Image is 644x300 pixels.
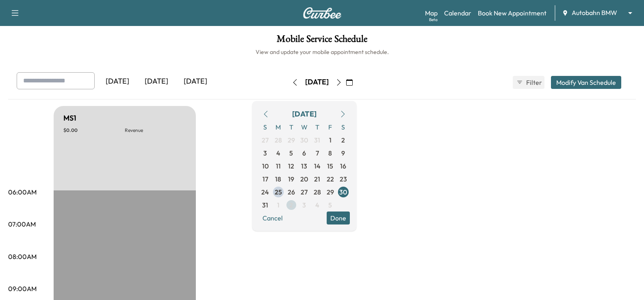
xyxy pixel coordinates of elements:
[285,121,298,134] span: T
[8,187,37,197] p: 06:00AM
[125,127,186,134] p: Revenue
[8,284,37,294] p: 09:00AM
[292,108,317,120] div: [DATE]
[262,200,268,210] span: 31
[315,200,319,210] span: 4
[341,135,345,145] span: 2
[444,8,471,18] a: Calendar
[259,212,286,224] button: Cancel
[328,200,332,210] span: 5
[288,161,294,171] span: 12
[63,127,125,134] p: $ 0.00
[339,187,347,197] span: 30
[301,187,308,197] span: 27
[337,121,350,134] span: S
[526,78,541,87] span: Filter
[137,72,176,91] div: [DATE]
[327,161,333,171] span: 15
[275,174,281,184] span: 18
[272,121,285,134] span: M
[314,161,321,171] span: 14
[340,174,347,184] span: 23
[314,135,320,145] span: 31
[63,112,76,124] h5: MS1
[301,161,307,171] span: 13
[98,72,137,91] div: [DATE]
[289,200,293,210] span: 2
[288,174,294,184] span: 19
[300,174,308,184] span: 20
[8,34,636,48] h1: Mobile Service Schedule
[261,187,269,197] span: 24
[478,8,546,18] a: Book New Appointment
[305,77,329,87] div: [DATE]
[176,72,215,91] div: [DATE]
[340,161,346,171] span: 16
[288,135,295,145] span: 29
[288,187,295,197] span: 26
[572,8,617,17] span: Autobahn BMW
[302,148,306,158] span: 6
[262,174,268,184] span: 17
[316,148,319,158] span: 7
[303,7,342,19] img: Curbee Logo
[8,48,636,56] h6: View and update your mobile appointment schedule.
[328,148,332,158] span: 8
[259,121,272,134] span: S
[429,17,438,23] div: Beta
[327,212,350,224] button: Done
[302,200,306,210] span: 3
[314,174,320,184] span: 21
[551,76,621,89] button: Modify Van Schedule
[314,187,321,197] span: 28
[311,121,324,134] span: T
[329,135,332,145] span: 1
[8,252,37,261] p: 08:00AM
[425,8,438,18] a: MapBeta
[276,161,281,171] span: 11
[8,219,36,229] p: 07:00AM
[275,135,282,145] span: 28
[298,121,311,134] span: W
[327,187,334,197] span: 29
[289,148,293,158] span: 5
[263,148,267,158] span: 3
[262,135,269,145] span: 27
[513,76,544,89] button: Filter
[341,148,345,158] span: 9
[262,161,269,171] span: 10
[277,200,280,210] span: 1
[327,174,334,184] span: 22
[275,187,282,197] span: 25
[324,121,337,134] span: F
[276,148,280,158] span: 4
[300,135,308,145] span: 30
